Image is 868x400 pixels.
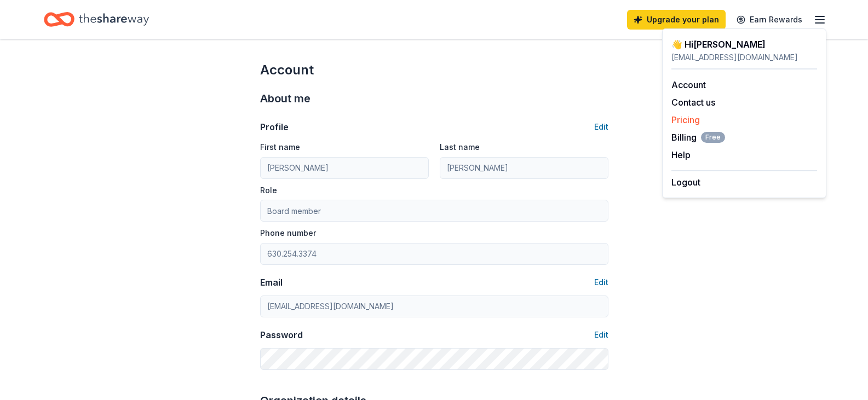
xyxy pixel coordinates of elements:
a: Account [671,79,706,90]
div: Profile [260,120,289,134]
button: Contact us [671,96,715,109]
div: Account [260,61,608,79]
div: Email [260,276,283,289]
span: Billing [671,131,725,144]
label: Last name [440,142,480,153]
span: Free [701,132,725,143]
label: First name [260,142,300,153]
div: 👋 Hi [PERSON_NAME] [671,38,817,51]
button: BillingFree [671,131,725,144]
div: Password [260,328,303,341]
button: Edit [594,120,608,134]
button: Help [671,148,691,161]
button: Edit [594,276,608,289]
a: Upgrade your plan [627,10,726,30]
label: Role [260,185,277,196]
div: [EMAIL_ADDRESS][DOMAIN_NAME] [671,51,817,64]
label: Phone number [260,228,316,239]
a: Earn Rewards [730,10,809,30]
button: Logout [671,176,700,189]
a: Home [44,7,149,32]
div: About me [260,90,608,107]
button: Edit [594,328,608,341]
a: Pricing [671,114,700,125]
